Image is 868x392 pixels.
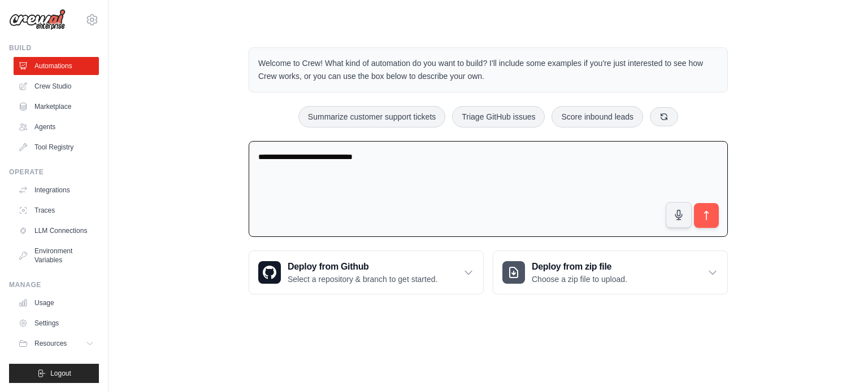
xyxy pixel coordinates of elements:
iframe: Chat Widget [811,338,868,392]
div: Operate [9,168,99,177]
button: Resources [14,334,99,353]
p: Choose a zip file to upload. [532,274,627,285]
a: Settings [14,314,99,332]
img: Logo [9,9,66,30]
span: Resources [34,339,67,348]
h3: Deploy from Github [288,260,437,274]
a: Traces [14,201,99,219]
button: Score inbound leads [552,106,643,127]
p: Welcome to Crew! What kind of automation do you want to build? I'll include some examples if you'... [258,57,718,83]
a: Tool Registry [14,138,99,156]
button: Triage GitHub issues [452,106,545,127]
a: LLM Connections [14,222,99,240]
a: Agents [14,118,99,136]
div: Manage [9,280,99,289]
a: Automations [14,57,99,75]
button: Logout [9,364,99,383]
a: Integrations [14,181,99,199]
a: Crew Studio [14,77,99,95]
span: Logout [50,369,71,378]
button: Summarize customer support tickets [298,106,445,127]
a: Marketplace [14,98,99,116]
p: Select a repository & branch to get started. [288,274,437,285]
a: Environment Variables [14,242,99,269]
h3: Deploy from zip file [532,260,627,274]
div: Build [9,43,99,52]
a: Usage [14,294,99,312]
